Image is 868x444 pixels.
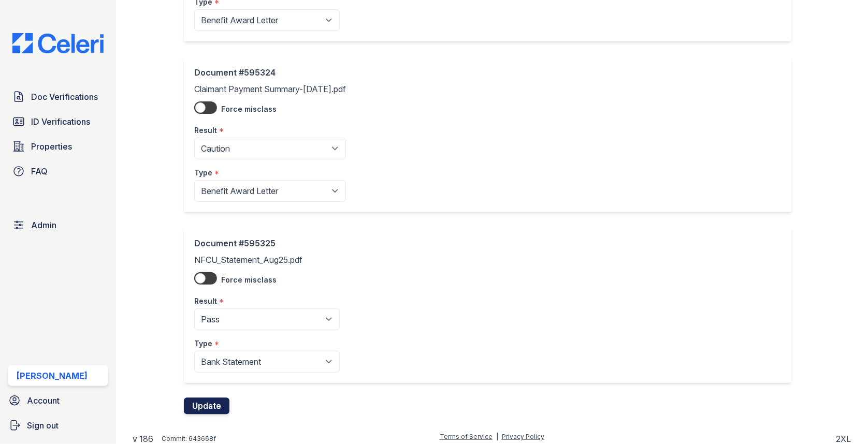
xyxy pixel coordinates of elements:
[194,168,212,178] label: Type
[221,104,277,114] label: Force misclass
[8,161,108,182] a: FAQ
[8,136,108,157] a: Properties
[31,219,56,231] span: Admin
[221,275,277,285] label: Force misclass
[184,397,229,414] button: Update
[4,415,112,436] a: Sign out
[8,111,108,132] a: ID Verifications
[194,237,340,249] div: Document #595325
[8,86,108,107] a: Doc Verifications
[27,394,60,407] span: Account
[194,66,346,202] div: Claimant Payment Summary-[DATE].pdf
[194,125,217,136] label: Result
[31,165,48,177] span: FAQ
[17,369,88,382] div: [PERSON_NAME]
[162,435,216,443] div: Commit: 643668f
[440,433,493,440] a: Terms of Service
[502,433,544,440] a: Privacy Policy
[4,33,112,53] img: CE_Logo_Blue-a8612792a0a2168367f1c8372b55b34899dd931a85d93a1a3d3e32e68fde9ad4.png
[4,390,112,411] a: Account
[31,115,90,128] span: ID Verifications
[194,237,340,373] div: NFCU_Statement_Aug25.pdf
[194,66,346,79] div: Document #595324
[194,296,217,306] label: Result
[31,140,72,153] span: Properties
[27,419,59,432] span: Sign out
[31,91,98,103] span: Doc Verifications
[194,338,212,349] label: Type
[496,433,498,440] div: |
[8,215,108,235] a: Admin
